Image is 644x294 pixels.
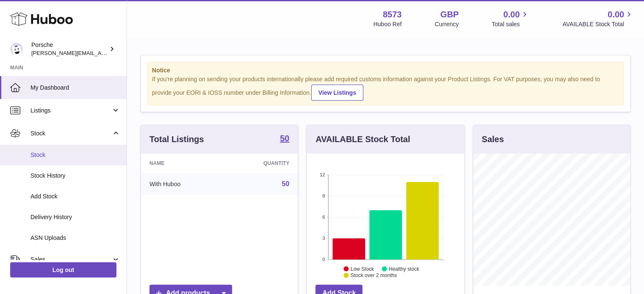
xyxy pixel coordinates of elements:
td: With Huboo [141,173,224,195]
span: My Dashboard [30,84,120,92]
span: Listings [30,107,111,115]
text: Low Stock [351,266,374,272]
a: 0.00 AVAILABLE Stock Total [562,9,634,28]
th: Name [141,154,224,173]
a: 50 [280,134,289,144]
div: Porsche [31,41,108,57]
h3: Sales [482,134,504,145]
span: Sales [30,256,111,264]
span: AVAILABLE Stock Total [562,20,634,28]
strong: 50 [280,134,289,143]
img: john.crosland@porsche.co.uk [10,43,23,55]
div: If you're planning on sending your products internationally please add required customs informati... [152,75,619,101]
text: 12 [320,172,325,177]
text: 0 [323,257,325,262]
span: 0.00 [503,9,520,20]
a: 0.00 Total sales [492,9,529,28]
span: Stock History [30,172,120,180]
span: Delivery History [30,213,120,221]
strong: GBP [440,9,459,20]
h3: AVAILABLE Stock Total [315,134,410,145]
text: 3 [323,236,325,241]
div: Currency [435,20,459,28]
text: 9 [323,193,325,198]
span: Total sales [492,20,529,28]
span: ASN Uploads [30,234,120,242]
div: Huboo Ref [373,20,402,28]
a: 50 [282,180,290,187]
strong: Notice [152,66,619,74]
span: Add Stock [30,192,120,201]
a: View Listings [311,85,363,101]
text: Stock over 2 months [351,272,397,278]
span: [PERSON_NAME][EMAIL_ADDRESS][PERSON_NAME][DOMAIN_NAME] [31,49,215,56]
strong: 8573 [383,9,402,20]
text: Healthy stock [389,266,420,272]
span: Stock [30,151,120,159]
text: 6 [323,214,325,220]
th: Quantity [224,154,298,173]
h3: Total Listings [149,134,204,145]
span: 0.00 [608,9,624,20]
span: Stock [30,129,111,137]
a: Log out [10,262,116,278]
